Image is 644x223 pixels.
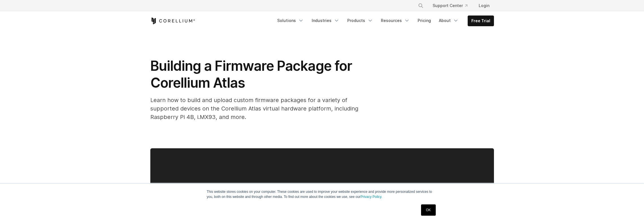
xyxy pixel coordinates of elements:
a: Products [344,16,376,26]
span: Learn how to build and upload custom firmware packages for a variety of supported devices on the ... [150,97,358,120]
div: Navigation Menu [274,16,494,26]
a: Resources [378,16,413,26]
a: About [435,16,462,26]
a: Support Center [428,1,472,11]
div: Navigation Menu [411,1,494,11]
a: Pricing [414,16,434,26]
a: Corellium Home [150,17,195,24]
a: Login [474,1,494,11]
span: Building a Firmware Package for Corellium Atlas [150,58,355,91]
button: Search [416,1,426,11]
a: Solutions [274,16,307,26]
a: Privacy Policy. [361,195,382,199]
a: OK [421,204,435,216]
p: This website stores cookies on your computer. These cookies are used to improve your website expe... [207,189,437,199]
a: Industries [308,16,343,26]
a: Free Trial [468,16,494,26]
